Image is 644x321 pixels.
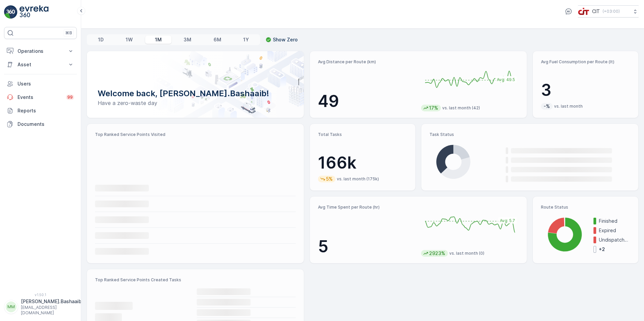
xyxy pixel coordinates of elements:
p: 1M [155,36,162,43]
button: MM[PERSON_NAME].Bashaaib[EMAIL_ADDRESS][DOMAIN_NAME] [4,298,77,316]
p: Task Status [429,132,630,137]
p: 1W [126,36,133,43]
img: logo [4,5,18,19]
p: Top Ranked Service Points Visited [95,132,296,137]
p: Documents [18,121,74,128]
p: 99 [67,95,73,100]
p: Avg Distance per Route (km) [318,59,416,65]
p: Finished [599,218,630,224]
p: 1Y [243,36,249,43]
p: 3M [184,36,191,43]
p: Route Status [541,205,630,210]
img: cit-logo_pOk6rL0.png [578,8,589,15]
p: 17% [428,105,439,111]
p: 2923% [428,250,446,257]
div: MM [6,301,17,312]
p: Show Zero [273,36,298,43]
p: 49 [318,91,416,111]
p: Avg Fuel Consumption per Route (lt) [541,59,630,65]
p: Operations [18,48,63,55]
p: -% [543,103,551,110]
p: vs. last month (0) [449,251,484,256]
p: Users [18,80,74,87]
p: Events [18,94,62,101]
button: CIT(+03:00) [578,5,639,17]
p: 5 [318,237,416,257]
p: ⌘B [65,30,72,36]
a: Documents [4,117,77,131]
a: Reports [4,104,77,117]
button: Asset [4,58,77,71]
img: logo_light-DOdMpM7g.png [20,5,49,19]
p: 3 [541,80,630,100]
p: Total Tasks [318,132,407,137]
p: 5% [325,176,333,182]
p: [EMAIL_ADDRESS][DOMAIN_NAME] [21,305,82,316]
p: vs. last month [554,104,583,109]
p: Avg Time Spent per Route (hr) [318,205,416,210]
p: CIT [592,8,600,15]
p: Asset [18,61,63,68]
p: Expired [599,227,630,234]
a: Events99 [4,91,77,104]
p: Have a zero-waste day [98,99,293,107]
a: Users [4,77,77,91]
p: Top Ranked Service Points Created Tasks [95,277,296,283]
button: Operations [4,44,77,58]
p: 1D [98,36,104,43]
p: Reports [18,107,74,114]
p: [PERSON_NAME].Bashaaib [21,298,82,305]
p: 166k [318,153,407,173]
p: + 2 [599,246,606,253]
p: ( +03:00 ) [603,9,620,14]
p: Undispatched [599,237,630,243]
span: v 1.50.1 [4,293,77,297]
p: vs. last month (175k) [337,176,379,182]
p: vs. last month (42) [442,105,480,111]
p: 6M [214,36,221,43]
p: Welcome back, [PERSON_NAME].Bashaaib! [98,88,293,99]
